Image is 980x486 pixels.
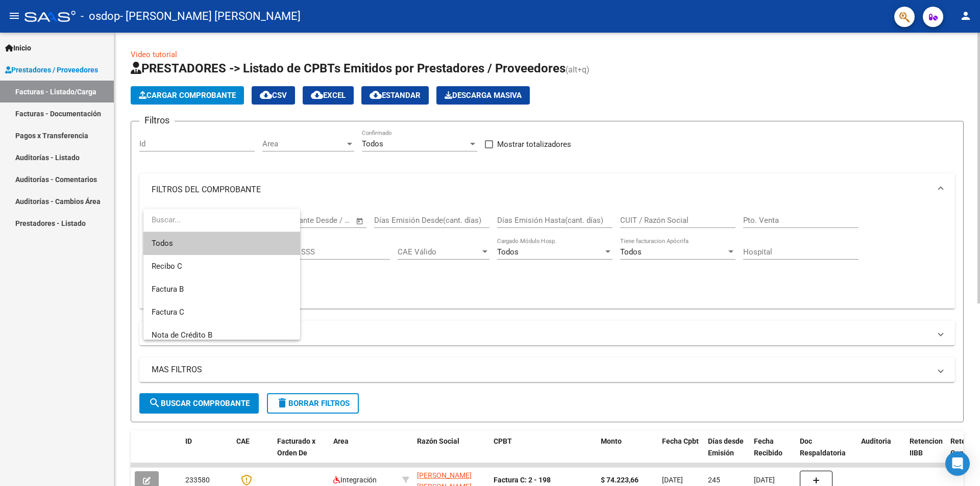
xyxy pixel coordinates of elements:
span: Recibo C [152,262,182,271]
span: Factura B [152,285,184,294]
span: Factura C [152,308,184,317]
span: Nota de Crédito B [152,330,212,340]
input: dropdown search [143,208,300,231]
div: Open Intercom Messenger [945,451,970,476]
span: Todos [152,232,292,255]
